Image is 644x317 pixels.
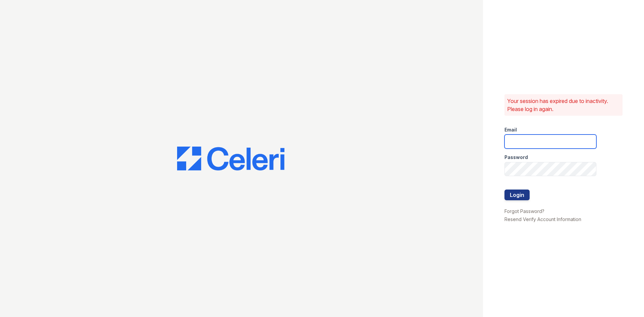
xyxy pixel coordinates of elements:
[177,147,284,171] img: CE_Logo_Blue-a8612792a0a2168367f1c8372b55b34899dd931a85d93a1a3d3e32e68fde9ad4.png
[507,97,620,113] p: Your session has expired due to inactivity. Please log in again.
[504,154,528,161] label: Password
[504,208,544,214] a: Forgot Password?
[504,190,530,200] button: Login
[504,126,517,133] label: Email
[504,216,581,222] a: Resend Verify Account Information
